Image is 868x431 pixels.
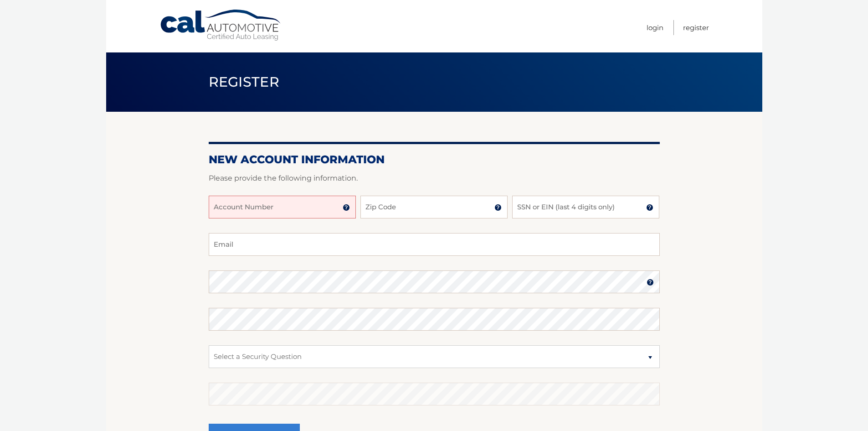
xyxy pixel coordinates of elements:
[343,204,350,211] img: tooltip.svg
[209,153,660,166] h2: New Account Information
[647,20,663,35] a: Login
[209,233,660,256] input: Email
[209,196,356,218] input: Account Number
[512,196,659,218] input: SSN or EIN (last 4 digits only)
[683,20,709,35] a: Register
[494,204,502,211] img: tooltip.svg
[647,279,654,286] img: tooltip.svg
[209,73,280,90] span: Register
[360,196,508,218] input: Zip Code
[159,9,282,42] a: Cal Automotive
[209,172,660,185] p: Please provide the following information.
[646,204,653,211] img: tooltip.svg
